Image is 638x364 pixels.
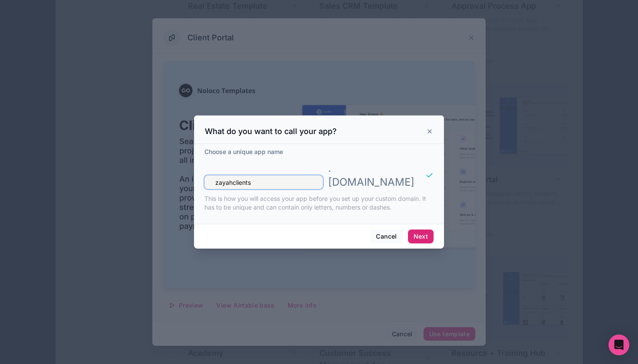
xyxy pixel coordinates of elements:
[328,161,414,189] p: . [DOMAIN_NAME]
[370,230,402,243] button: Cancel
[408,230,434,243] button: Next
[204,194,434,212] p: This is how you will access your app before you set up your custom domain. It has to be unique an...
[205,126,337,137] h3: What do you want to call your app?
[608,334,629,355] div: Open Intercom Messenger
[204,148,283,156] label: Choose a unique app name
